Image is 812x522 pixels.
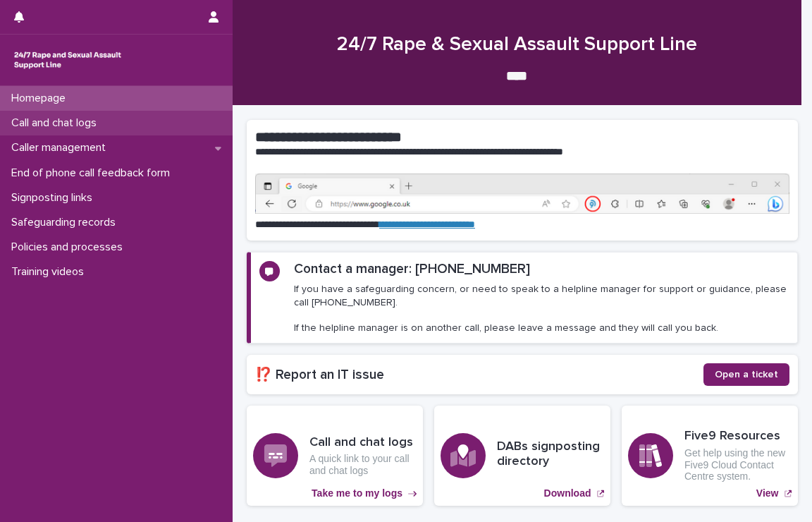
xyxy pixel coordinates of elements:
[544,487,591,499] p: Download
[312,487,402,499] p: Take me to my logs
[6,265,95,279] p: Training videos
[6,191,104,205] p: Signposting links
[6,92,77,105] p: Homepage
[255,367,703,383] h2: ⁉️ Report an IT issue
[294,261,530,277] h2: Contact a manager: [PHONE_NUMBER]
[11,46,124,74] img: rhQMoQhaT3yELyF149Cw
[703,363,789,386] a: Open a ticket
[684,447,792,482] p: Get help using the new Five9 Cloud Contact Centre system.
[309,453,417,477] p: A quick link to your call and chat logs
[6,241,134,254] p: Policies and processes
[6,116,108,130] p: Call and chat logs
[756,487,779,499] p: View
[255,174,789,214] img: https%3A%2F%2Fcdn.document360.io%2F0deca9d6-0dac-4e56-9e8f-8d9979bfce0e%2FImages%2FDocumentation%...
[6,166,181,180] p: End of phone call feedback form
[622,406,798,506] a: View
[497,439,604,470] h3: DABs signposting directory
[6,216,127,229] p: Safeguarding records
[6,141,117,154] p: Caller management
[247,33,787,57] h1: 24/7 Rape & Sexual Assault Support Line
[309,435,417,451] h3: Call and chat logs
[247,406,423,506] a: Take me to my logs
[684,429,792,444] h3: Five9 Resources
[294,283,789,334] p: If you have a safeguarding concern, or need to speak to a helpline manager for support or guidanc...
[434,406,610,506] a: Download
[715,370,778,380] span: Open a ticket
